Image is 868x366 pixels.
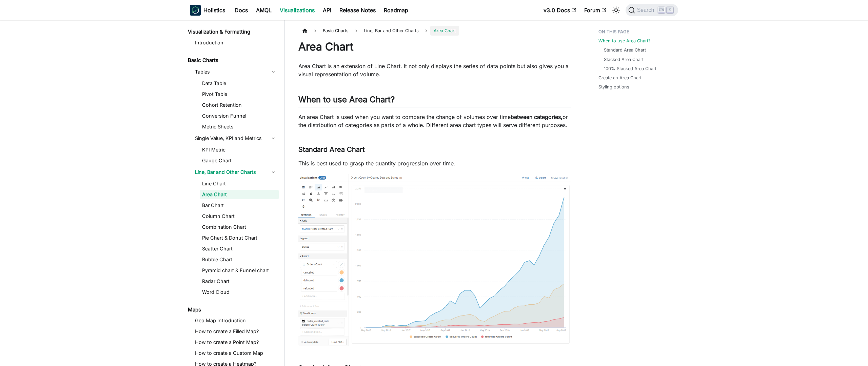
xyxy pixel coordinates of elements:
[604,56,644,63] a: Stacked Area Chart
[598,84,629,90] a: Styling options
[276,5,319,16] a: Visualizations
[580,5,610,16] a: Forum
[200,233,279,243] a: Pie Chart & Donut Chart
[667,7,673,13] kbd: K
[200,211,279,221] a: Column Chart
[186,56,279,65] a: Basic Charts
[335,5,380,16] a: Release Notes
[604,47,646,53] a: Standard Area Chart
[298,26,571,36] nav: Breadcrumbs
[511,114,563,120] strong: between categories,
[200,111,279,121] a: Conversion Funnel
[319,26,352,36] span: Basic Charts
[231,5,252,16] a: Docs
[200,190,279,199] a: Area Chart
[193,38,279,47] a: Introduction
[200,79,279,88] a: Data Table
[635,7,658,13] span: Search
[200,266,279,275] a: Pyramid chart & Funnel chart
[200,156,279,165] a: Gauge Chart
[200,277,279,286] a: Radar Chart
[360,26,422,36] span: Line, Bar and Other Charts
[200,122,279,131] a: Metric Sheets
[200,145,279,155] a: KPI Metric
[183,20,285,366] nav: Docs sidebar
[298,62,571,78] p: Area Chart is an extension of Line Chart. It not only displays the series of data points but also...
[186,27,279,37] a: Visualization & Formatting
[200,89,279,99] a: Pivot Table
[200,179,279,188] a: Line Chart
[598,75,642,81] a: Create an Area Chart
[193,316,279,325] a: Geo Map Introduction
[200,255,279,264] a: Bubble Chart
[190,5,225,16] a: HolisticsHolistics
[298,95,571,107] h2: When to use Area Chart?
[298,40,571,54] h1: Area Chart
[193,66,279,77] a: Tables
[430,26,459,36] span: Area Chart
[252,5,276,16] a: AMQL
[193,133,279,144] a: Single Value, KPI and Metrics
[200,100,279,110] a: Cohort Retention
[200,244,279,253] a: Scatter Chart
[298,145,571,154] h3: Standard Area Chart
[611,5,622,16] button: Switch between dark and light mode (currently light mode)
[298,113,571,129] p: An area Chart is used when you want to compare the change of volumes over time or the distributio...
[190,5,201,16] img: Holistics
[298,26,311,36] a: Home page
[626,4,678,16] button: Search (Ctrl+K)
[200,287,279,297] a: Word Cloud
[598,38,651,44] a: When to use Area Chart?
[319,5,335,16] a: API
[203,6,225,14] b: Holistics
[298,159,571,167] p: This is best used to grasp the quantity progression over time.
[604,65,656,72] a: 100% Stacked Area Chart
[193,327,279,336] a: How to create a Filled Map?
[380,5,412,16] a: Roadmap
[193,338,279,347] a: How to create a Point Map?
[200,201,279,210] a: Bar Chart
[186,305,279,314] a: Maps
[539,5,580,16] a: v3.0 Docs
[193,348,279,358] a: How to create a Custom Map
[200,222,279,232] a: Combination Chart
[193,167,279,178] a: Line, Bar and Other Charts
